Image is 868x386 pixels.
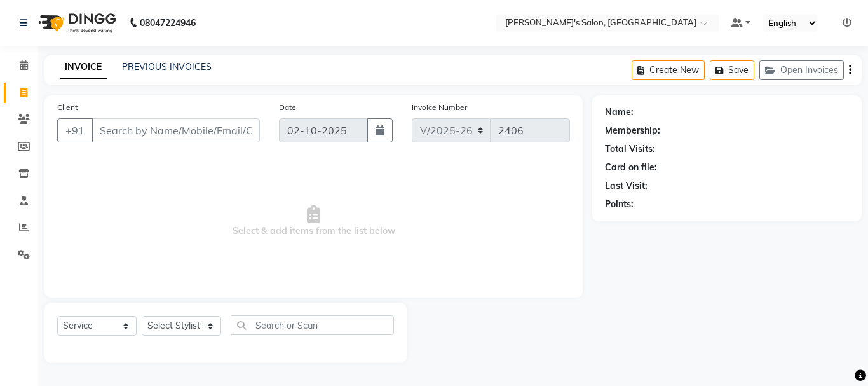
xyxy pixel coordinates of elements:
button: Open Invoices [759,60,844,80]
div: Last Visit: [605,179,648,193]
div: Membership: [605,124,660,137]
button: +91 [57,118,93,142]
label: Invoice Number [412,102,467,113]
div: Points: [605,198,634,211]
button: Create New [632,60,705,80]
input: Search by Name/Mobile/Email/Code [92,118,260,142]
a: PREVIOUS INVOICES [122,61,212,72]
div: Total Visits: [605,142,655,156]
input: Search or Scan [231,315,394,335]
label: Date [279,102,296,113]
button: Save [710,60,754,80]
div: Card on file: [605,161,657,174]
div: Name: [605,106,634,119]
a: INVOICE [60,56,107,79]
span: Select & add items from the list below [57,158,570,285]
b: 08047224946 [140,5,196,41]
img: logo [32,5,119,41]
label: Client [57,102,78,113]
